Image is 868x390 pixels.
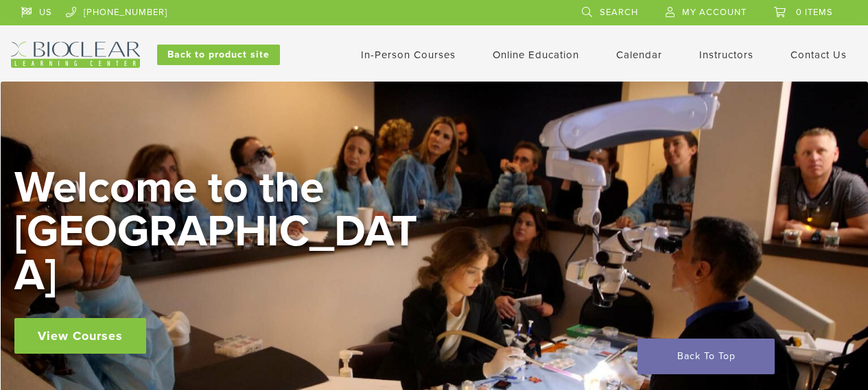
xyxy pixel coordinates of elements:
[11,42,140,68] img: Bioclear
[682,7,747,18] span: My Account
[637,339,775,374] a: Back To Top
[616,49,662,61] a: Calendar
[493,49,579,61] a: Online Education
[14,318,146,354] a: View Courses
[699,49,753,61] a: Instructors
[790,49,847,61] a: Contact Us
[157,45,280,65] a: Back to product site
[361,49,456,61] a: In-Person Courses
[600,7,638,18] span: Search
[14,166,426,297] h2: Welcome to the [GEOGRAPHIC_DATA]
[796,7,833,18] span: 0 items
